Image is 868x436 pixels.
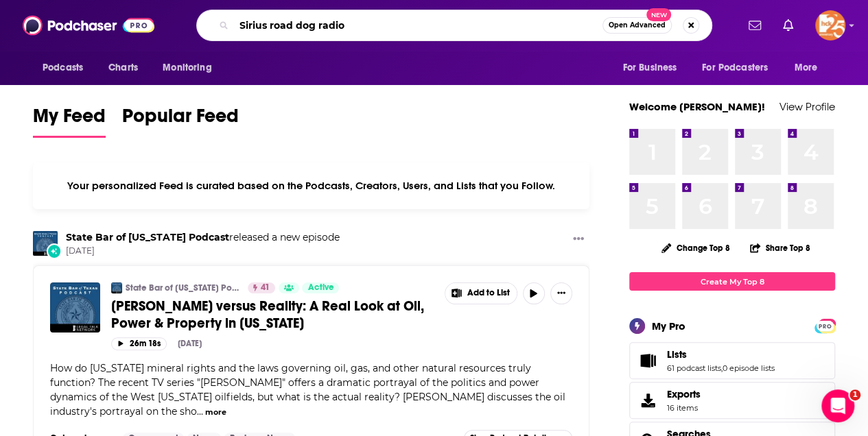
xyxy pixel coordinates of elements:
[629,342,835,379] span: Lists
[108,58,138,77] span: Charts
[629,272,835,291] a: Create My Top 8
[667,388,701,400] span: Exports
[205,407,226,418] button: more
[50,362,565,417] span: How do [US_STATE] mineral rights and the laws governing oil, gas, and other natural resources tru...
[602,17,672,34] button: Open AdvancedNew
[126,282,239,293] a: State Bar of [US_STATE] Podcast
[667,348,687,361] span: Lists
[613,55,694,81] button: open menu
[795,58,818,77] span: More
[33,55,101,81] button: open menu
[629,382,835,419] a: Exports
[653,239,738,256] button: Change Top 8
[163,58,211,77] span: Monitoring
[234,14,602,36] input: Search podcasts, credits, & more...
[550,282,572,304] button: Show More Button
[779,100,835,113] a: View Profile
[667,403,701,413] span: 16 items
[815,10,845,40] button: Show profile menu
[749,234,811,261] button: Share Top 8
[702,58,768,77] span: For Podcasters
[66,245,340,257] span: [DATE]
[248,282,275,293] a: 41
[849,389,860,400] span: 1
[302,282,339,293] a: Active
[43,58,83,77] span: Podcasts
[609,22,666,29] span: Open Advanced
[817,320,833,330] a: PRO
[567,231,589,248] button: Show More Button
[634,391,661,410] span: Exports
[821,389,854,422] iframe: Intercom live chat
[50,282,100,332] img: Landman versus Reality: A Real Look at Oil, Power & Property in Texas
[196,10,712,41] div: Search podcasts, credits, & more...
[817,321,833,331] span: PRO
[122,104,239,138] a: Popular Feed
[111,282,122,293] img: State Bar of Texas Podcast
[629,100,765,113] a: Welcome [PERSON_NAME]!
[66,231,229,243] a: State Bar of Texas Podcast
[178,339,202,348] div: [DATE]
[743,14,766,37] a: Show notifications dropdown
[777,14,799,37] a: Show notifications dropdown
[111,298,435,332] a: [PERSON_NAME] versus Reality: A Real Look at Oil, Power & Property in [US_STATE]
[153,55,229,81] button: open menu
[66,231,340,244] h3: released a new episode
[99,55,146,81] a: Charts
[815,10,845,40] img: User Profile
[622,58,677,77] span: For Business
[33,231,58,256] img: State Bar of Texas Podcast
[111,298,424,332] span: [PERSON_NAME] versus Reality: A Real Look at Oil, Power & Property in [US_STATE]
[33,162,589,209] div: Your personalized Feed is curated based on the Podcasts, Creators, Users, and Lists that you Follow.
[646,8,671,21] span: New
[445,283,517,304] button: Show More Button
[667,348,775,361] a: Lists
[693,55,788,81] button: open menu
[33,104,106,136] span: My Feed
[23,12,154,38] img: Podchaser - Follow, Share and Rate Podcasts
[261,281,270,295] span: 41
[634,351,661,370] a: Lists
[122,104,239,136] span: Popular Feed
[723,363,775,373] a: 0 episode lists
[33,104,106,138] a: My Feed
[111,337,167,350] button: 26m 18s
[197,405,203,417] span: ...
[307,281,333,295] span: Active
[47,243,62,258] div: New Episode
[467,288,510,298] span: Add to List
[667,363,721,373] a: 61 podcast lists
[815,10,845,40] span: Logged in as kerrifulks
[785,55,835,81] button: open menu
[721,363,723,373] span: ,
[652,319,685,332] div: My Pro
